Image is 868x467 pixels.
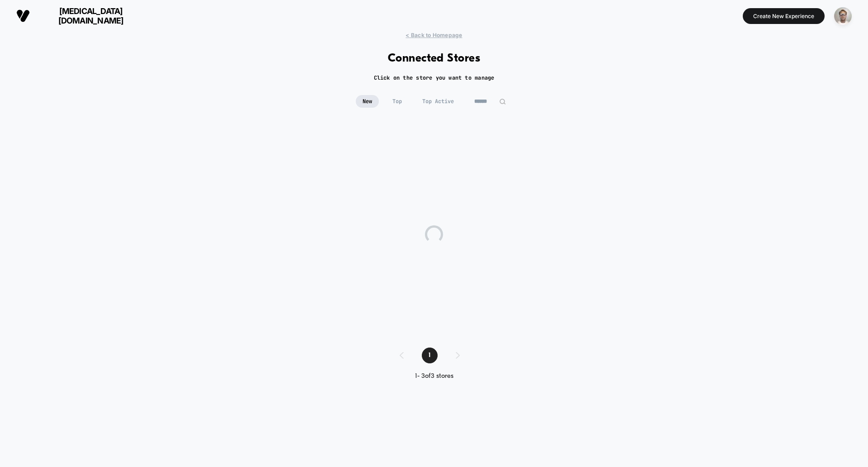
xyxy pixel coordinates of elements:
button: [MEDICAL_DATA][DOMAIN_NAME] [14,6,148,26]
h2: Click on the store you want to manage [374,74,495,81]
span: Top [386,95,409,108]
img: ppic [834,7,852,25]
img: Visually logo [16,9,30,23]
img: edit [499,98,506,105]
h1: Connected Stores [388,52,481,65]
span: New [356,95,379,108]
span: < Back to Homepage [406,32,462,38]
span: [MEDICAL_DATA][DOMAIN_NAME] [37,6,145,25]
button: ppic [831,7,854,25]
span: Top Active [415,95,461,108]
button: Create New Experience [743,8,825,24]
